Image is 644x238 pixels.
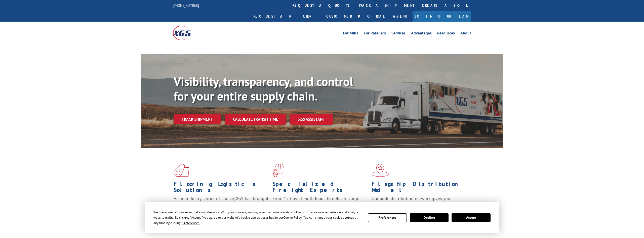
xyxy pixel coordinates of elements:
a: Request a pickup [250,11,323,22]
a: Services [391,31,406,37]
button: Accept [452,213,490,222]
h1: Flagship Distribution Model [372,181,467,196]
img: xgs-icon-focused-on-flooring-red [272,164,284,177]
a: About [460,31,471,37]
a: Track shipment [174,114,221,124]
img: xgs-icon-total-supply-chain-intelligence-red [174,164,189,177]
a: For Mills [343,31,358,37]
a: For Retailers [364,31,386,37]
p: From 123 overlength loads to delicate cargo, our experienced staff knows the best way to move you... [272,196,368,218]
div: Cookie Consent Prompt [145,202,499,233]
span: As an industry carrier of choice, XGS has brought innovation and dedication to flooring logistics... [174,196,268,213]
a: [PHONE_NUMBER] [173,3,199,8]
h1: Specialized Freight Experts [272,181,368,196]
a: Agent [388,11,413,22]
h1: Flooring Logistics Solutions [174,181,269,196]
img: xgs-icon-flagship-distribution-model-red [372,164,389,177]
div: We use essential cookies to make our site work. With your consent, we may also use non-essential ... [153,210,362,225]
a: Customer Portal [323,11,388,22]
a: XGS ASSISTANT [290,114,333,125]
button: Preferences [368,213,407,222]
a: Resources [437,31,455,37]
button: Decline [410,213,449,222]
b: Visibility, transparency, and control for your entire supply chain. [174,74,353,104]
span: Cookie Policy [283,215,302,220]
span: Our agile distribution network gives you nationwide inventory management on demand. [372,196,464,207]
span: Preferences [182,221,199,225]
a: Calculate transit time [225,114,286,125]
a: Join Our Team [413,11,471,22]
a: Advantages [411,31,432,37]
